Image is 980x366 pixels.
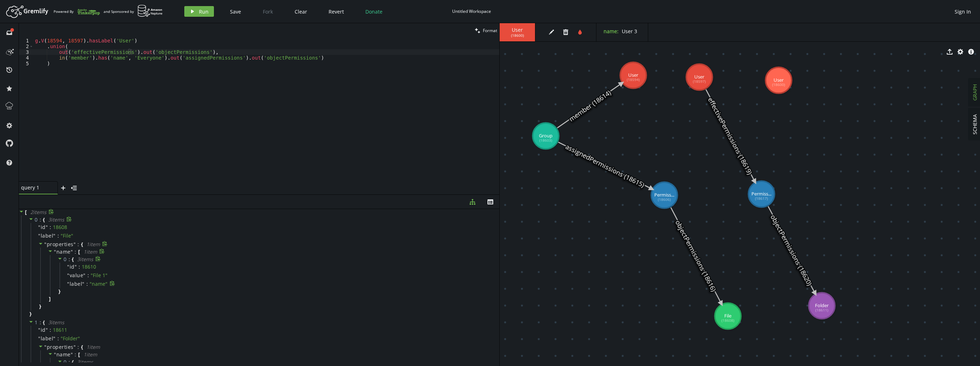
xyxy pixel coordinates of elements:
span: label [41,233,54,239]
tspan: User [694,73,705,80]
img: AWS Neptune [137,5,163,17]
span: : [69,359,70,365]
span: " [53,232,56,239]
span: Revert [329,8,344,15]
span: " [54,248,56,255]
tspan: Folder [815,302,829,309]
span: Run [199,8,209,15]
tspan: (18617) [755,196,768,201]
span: 1 item [84,351,97,358]
button: Clear [289,6,312,17]
span: } [57,288,60,295]
button: Fork [257,6,279,17]
span: properties [47,344,74,350]
span: " [71,248,73,255]
span: : [69,256,70,263]
span: Donate [365,8,382,15]
span: " name " [90,280,107,287]
tspan: (18594) [627,77,640,82]
span: { [43,217,45,223]
span: 1 item [86,344,100,350]
span: 1 item [84,248,97,255]
span: { [81,241,83,248]
span: " [74,344,76,350]
span: " [46,326,48,333]
span: " [83,272,86,279]
span: " [44,241,47,248]
span: : [75,249,76,255]
span: ( 18600 ) [511,33,524,38]
span: : [50,327,51,333]
span: name [56,248,71,255]
span: " [67,280,70,287]
span: " [53,335,56,342]
tspan: (18600) [772,82,785,87]
span: " [38,232,41,239]
span: SCHEMA [971,114,978,134]
span: Fork [263,8,273,15]
span: 0 [35,216,38,223]
span: label [41,335,54,342]
span: 2 item s [30,209,46,215]
tspan: File [724,312,731,319]
span: " [44,344,47,350]
div: 18611 [53,327,67,333]
span: 0 [64,359,67,365]
div: Powered By [54,5,100,18]
span: Save [230,8,241,15]
span: " [46,224,48,230]
span: Clear [295,8,307,15]
span: query 1 [21,184,50,191]
span: : [40,319,41,326]
span: " [75,263,77,270]
span: label [70,281,82,287]
div: and Sponsored by [104,5,163,18]
span: ] [48,296,51,302]
button: Format [472,23,499,38]
span: " [74,241,76,248]
span: " [38,326,41,333]
div: 1 [19,38,34,44]
span: " [82,280,85,287]
span: : [79,264,80,270]
div: 2 [19,44,34,49]
tspan: User [774,77,784,83]
div: 18608 [53,224,67,230]
tspan: Group [539,132,552,139]
span: : [86,281,88,287]
span: 1 item [86,241,100,248]
tspan: User [628,72,639,78]
span: " [71,351,73,358]
span: } [29,311,31,317]
span: id [70,264,75,270]
span: " [38,224,41,230]
span: " File " [61,232,73,239]
div: Untitled Workspace [452,9,491,14]
span: " Folder " [61,335,80,342]
button: Sign In [951,6,975,17]
div: 3 [19,49,34,55]
div: 18610 [82,264,96,270]
button: Revert [323,6,349,17]
button: Save [225,6,246,17]
span: GRAPH [971,84,978,101]
button: Donate [360,6,388,17]
span: [ [25,209,27,215]
span: User 3 [622,28,637,35]
span: [ [78,351,80,358]
span: Format [483,27,497,34]
span: : [57,335,59,342]
span: " [54,351,56,358]
span: { [81,344,83,350]
span: : [50,224,51,230]
div: 5 [19,61,34,66]
span: 3 item s [77,256,93,263]
span: name [56,351,71,358]
tspan: Permiss... [654,192,674,198]
tspan: (18597) [693,79,706,84]
tspan: (18603) [539,138,552,143]
button: Run [184,6,214,17]
label: name : [604,28,619,35]
span: { [43,319,45,326]
span: 0 [64,256,67,263]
